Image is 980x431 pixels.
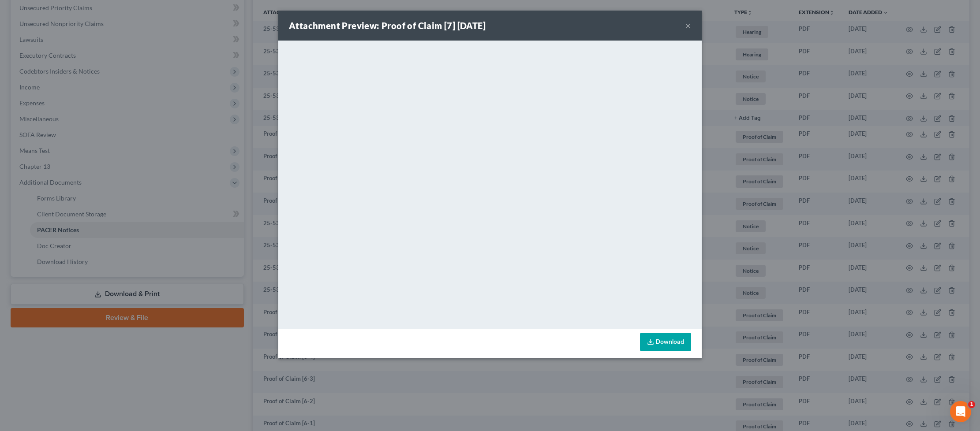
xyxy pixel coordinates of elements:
[278,41,702,327] iframe: <object ng-attr-data='[URL][DOMAIN_NAME]' type='application/pdf' width='100%' height='650px'></ob...
[950,401,971,422] iframe: Intercom live chat
[640,333,691,351] a: Download
[289,20,486,31] strong: Attachment Preview: Proof of Claim [7] [DATE]
[968,401,975,408] span: 1
[685,20,691,31] button: ×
